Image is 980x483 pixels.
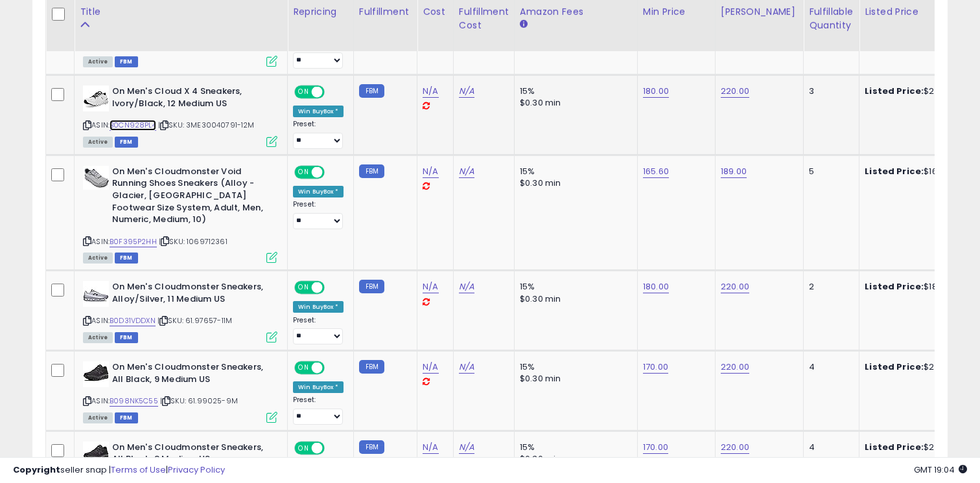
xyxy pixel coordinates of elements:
div: Listed Price [865,5,977,19]
div: Preset: [293,200,344,229]
a: N/A [459,441,474,454]
small: FBM [359,280,384,293]
a: N/A [423,441,438,454]
div: Fulfillable Quantity [809,5,854,32]
b: On Men's Cloudmonster Sneakers, All Black, 9 Medium US [112,361,270,388]
a: N/A [459,165,474,178]
span: ON [296,282,312,293]
a: Privacy Policy [168,464,225,476]
b: Listed Price: [865,85,924,97]
div: Win BuyBox * [293,381,344,393]
small: FBM [359,84,384,98]
div: Min Price [643,5,710,19]
div: 15% [520,442,627,453]
b: Listed Price: [865,441,924,453]
img: 4186eLiQJYL._SL40_.jpg [83,85,109,111]
div: 15% [520,85,627,97]
span: FBM [115,412,138,423]
b: On Men's Cloudmonster Void Running Shoes Sneakers (Alloy - Glacier, [GEOGRAPHIC_DATA] Footwear Si... [112,166,270,229]
a: B0F395P2HH [110,236,157,247]
div: Fulfillment [359,5,412,19]
span: FBM [115,56,138,67]
div: ASIN: [83,361,277,421]
div: $0.30 min [520,373,627,385]
div: 4 [809,361,849,373]
span: OFF [323,166,344,177]
b: Listed Price: [865,280,924,293]
div: Preset: [293,40,344,69]
a: 189.00 [721,165,747,178]
span: ON [296,166,312,177]
div: 4 [809,442,849,453]
small: FBM [359,164,384,178]
div: $200.00 [865,442,972,453]
div: Repricing [293,5,348,19]
div: 3 [809,85,849,97]
small: FBM [359,440,384,454]
span: ON [296,442,312,453]
a: N/A [423,280,438,293]
b: On Men's Cloudmonster Sneakers, Alloy/Silver, 11 Medium US [112,281,270,308]
span: 2025-08-16 19:04 GMT [914,464,967,476]
div: Win BuyBox * [293,301,344,313]
div: [PERSON_NAME] [721,5,798,19]
a: N/A [459,85,474,98]
span: ON [296,87,312,98]
span: All listings currently available for purchase on Amazon [83,412,113,423]
span: All listings currently available for purchase on Amazon [83,332,113,343]
div: Win BuyBox * [293,106,344,117]
div: ASIN: [83,85,277,146]
div: 2 [809,281,849,293]
b: On Men's Cloudmonster Sneakers, All Black, 8 Medium US [112,442,270,469]
small: Amazon Fees. [520,19,528,30]
div: 15% [520,281,627,293]
a: 180.00 [643,280,669,293]
div: Preset: [293,120,344,149]
img: 31EyG1N4kaL._SL40_.jpg [83,281,109,307]
div: 15% [520,166,627,177]
img: 41zCtD-I9yL._SL40_.jpg [83,361,109,387]
div: ASIN: [83,5,277,65]
a: 220.00 [721,441,749,454]
div: Win BuyBox * [293,186,344,197]
small: FBM [359,360,384,374]
a: 220.00 [721,361,749,374]
b: On Men's Cloud X 4 Sneakers, Ivory/Black, 12 Medium US [112,85,270,113]
img: 41GspzWgI3L._SL40_.jpg [83,166,109,190]
a: B0CN928PL4 [110,120,156,131]
div: $200.00 [865,361,972,373]
a: N/A [423,85,438,98]
div: Cost [423,5,448,19]
img: 41zCtD-I9yL._SL40_.jpg [83,442,109,467]
span: OFF [323,87,344,98]
span: | SKU: 61.99025-9M [160,396,238,406]
a: 165.60 [643,165,669,178]
a: 180.00 [643,85,669,98]
span: FBM [115,137,138,148]
span: FBM [115,332,138,343]
div: 15% [520,361,627,373]
div: Amazon Fees [520,5,632,19]
a: N/A [459,280,474,293]
a: N/A [423,361,438,374]
div: seller snap | | [13,464,225,477]
div: Preset: [293,316,344,345]
a: B098NK5C55 [110,396,158,407]
span: | SKU: 1069712361 [159,236,227,247]
div: 5 [809,166,849,177]
a: N/A [459,361,474,374]
div: $0.30 min [520,97,627,109]
span: FBM [115,253,138,264]
span: ON [296,363,312,374]
div: $180.00 [865,281,972,293]
b: Listed Price: [865,165,924,177]
div: $0.30 min [520,177,627,189]
a: 170.00 [643,361,668,374]
span: All listings currently available for purchase on Amazon [83,137,113,148]
span: | SKU: 61.97657-11M [157,315,232,326]
b: Listed Price: [865,361,924,373]
a: N/A [423,165,438,178]
a: 220.00 [721,85,749,98]
div: Fulfillment Cost [459,5,509,32]
a: 220.00 [721,280,749,293]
